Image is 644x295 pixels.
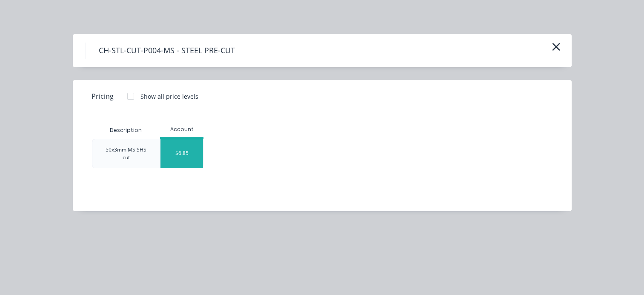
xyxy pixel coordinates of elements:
[86,43,248,59] h4: CH-STL-CUT-P004-MS - STEEL PRE-CUT
[92,91,114,101] span: Pricing
[106,146,146,161] div: 50x3mm MS SHS cut
[103,120,149,141] div: Description
[160,126,203,133] div: Account
[140,92,198,101] div: Show all price levels
[160,139,203,168] div: $6.85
